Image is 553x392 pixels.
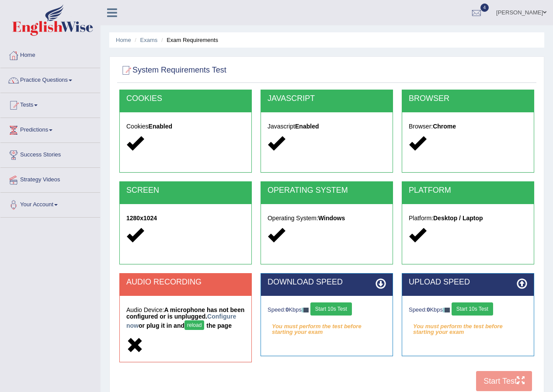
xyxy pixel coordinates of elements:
[184,320,204,330] button: reload
[268,123,386,130] h5: Javascript
[126,313,236,329] a: Configure now
[126,123,245,130] h5: Cookies
[268,215,386,222] h5: Operating System:
[433,123,456,130] strong: Chrome
[0,168,100,190] a: Strategy Videos
[126,278,245,287] h2: AUDIO RECORDING
[480,3,489,12] span: 4
[268,94,386,103] h2: JAVASCRIPT
[409,320,527,333] em: You must perform the test before starting your exam
[126,215,157,222] strong: 1280x1024
[0,143,100,165] a: Success Stories
[268,186,386,195] h2: OPERATING SYSTEM
[116,37,131,43] a: Home
[0,118,100,140] a: Predictions
[409,94,527,103] h2: BROWSER
[0,193,100,215] a: Your Account
[409,186,527,195] h2: PLATFORM
[0,93,100,115] a: Tests
[285,306,289,313] strong: 0
[119,64,226,77] h2: System Requirements Test
[126,306,244,329] strong: A microphone has not been configured or is unplugged. or plug it in and the page
[126,307,245,332] h5: Audio Device:
[433,215,483,222] strong: Desktop / Laptop
[409,302,527,318] div: Speed: Kbps
[302,308,309,312] img: ajax-loader-fb-connection.gif
[159,36,218,44] li: Exam Requirements
[310,302,352,316] button: Start 10s Test
[409,123,527,130] h5: Browser:
[268,320,386,333] em: You must perform the test before starting your exam
[427,306,430,313] strong: 0
[318,215,345,222] strong: Windows
[268,278,386,287] h2: DOWNLOAD SPEED
[149,123,172,130] strong: Enabled
[295,123,319,130] strong: Enabled
[443,308,450,312] img: ajax-loader-fb-connection.gif
[126,186,245,195] h2: SCREEN
[0,43,100,65] a: Home
[268,302,386,318] div: Speed: Kbps
[126,94,245,103] h2: COOKIES
[452,302,493,316] button: Start 10s Test
[409,278,527,287] h2: UPLOAD SPEED
[140,37,158,43] a: Exams
[0,68,100,90] a: Practice Questions
[409,215,527,222] h5: Platform:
